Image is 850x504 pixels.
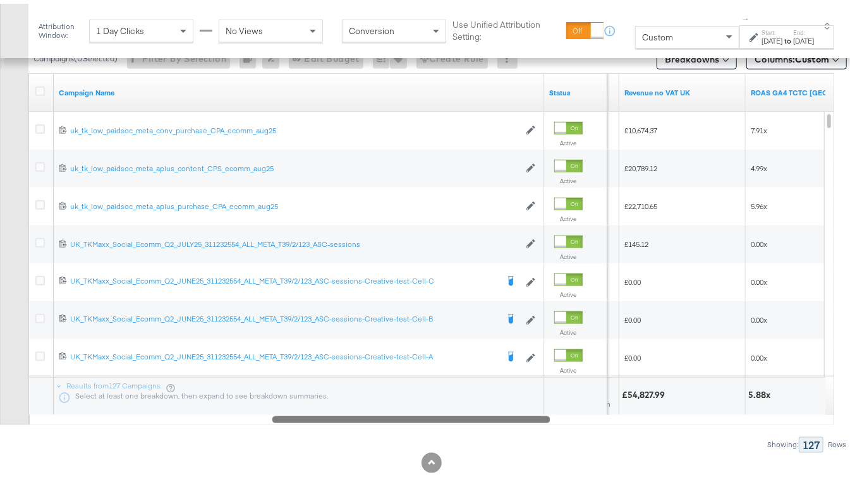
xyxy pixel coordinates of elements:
div: [DATE] [762,32,783,42]
div: UK_TKMaxx_Social_Ecomm_Q2_JULY25_311232554_ALL_META_T39/2/123_ASC-sessions [70,236,519,246]
div: UK_TKMaxx_Social_Ecomm_Q2_JUNE25_311232554_ALL_META_T39/2/123_ASC-sessions-Creative-test-Cell-C [70,272,497,282]
div: [DATE] [794,32,815,42]
label: Active [554,135,583,143]
a: Revenue minus VAT UK [624,84,741,94]
div: Rows [827,436,847,445]
button: Breakdowns [657,45,737,66]
label: Active [554,173,583,181]
label: End: [794,25,815,33]
span: £22,710.65 [624,198,657,207]
label: Start: [762,25,783,33]
span: ↑ [741,13,753,18]
a: uk_tk_low_paidsoc_meta_conv_purchase_CPA_ecomm_aug25 [70,122,519,133]
a: UK_TKMaxx_Social_Ecomm_Q2_JUNE25_311232554_ALL_META_T39/2/123_ASC-sessions-Creative-test-Cell-B [70,310,497,323]
span: 0.00x [751,236,767,245]
label: Active [554,325,583,333]
a: Your campaign name. [59,84,539,94]
a: uk_tk_low_paidsoc_meta_aplus_purchase_CPA_ecomm_aug25 [70,198,519,208]
span: 1 Day Clicks [96,21,144,33]
div: Showing: [767,436,799,445]
label: Active [554,211,583,219]
span: No Views [226,21,263,33]
span: 0.00x [751,273,767,283]
div: Campaigns ( 0 Selected) [33,49,118,61]
div: 0 [240,45,262,65]
span: Custom [795,50,829,61]
span: Columns: [755,49,829,62]
span: £0.00 [624,311,641,321]
div: uk_tk_low_paidsoc_meta_conv_purchase_CPA_ecomm_aug25 [70,122,519,132]
span: 0.00x [751,349,767,359]
a: Shows the current state of your Ad Campaign. [549,84,602,94]
span: 0.00x [751,311,767,321]
span: 4.99x [751,160,767,169]
span: £0.00 [624,273,641,283]
span: £0.00 [624,349,641,359]
label: Use Unified Attribution Setting: [452,15,561,39]
div: 127 [799,433,823,449]
a: UK_TKMaxx_Social_Ecomm_Q2_JULY25_311232554_ALL_META_T39/2/123_ASC-sessions [70,236,519,246]
strong: to [783,32,794,42]
div: 5.88x [748,385,774,397]
div: £54,827.99 [622,385,669,397]
div: Attribution Window: [38,18,83,36]
label: Active [554,287,583,295]
span: 5.96x [751,198,767,207]
span: £10,674.37 [624,122,657,131]
span: £145.12 [624,236,648,245]
button: Columns:Custom [746,45,847,66]
div: UK_TKMaxx_Social_Ecomm_Q2_JUNE25_311232554_ALL_META_T39/2/123_ASC-sessions-Creative-test-Cell-A [70,348,497,358]
a: UK_TKMaxx_Social_Ecomm_Q2_JUNE25_311232554_ALL_META_T39/2/123_ASC-sessions-Creative-test-Cell-A [70,348,497,361]
span: £20,789.12 [624,160,657,169]
a: UK_TKMaxx_Social_Ecomm_Q2_JUNE25_311232554_ALL_META_T39/2/123_ASC-sessions-Creative-test-Cell-C [70,272,497,285]
a: uk_tk_low_paidsoc_meta_aplus_content_CPS_ecomm_aug25 [70,160,519,171]
span: Conversion [349,21,394,33]
div: uk_tk_low_paidsoc_meta_aplus_purchase_CPA_ecomm_aug25 [70,198,519,208]
label: Active [554,249,583,257]
span: Custom [642,28,673,39]
div: UK_TKMaxx_Social_Ecomm_Q2_JUNE25_311232554_ALL_META_T39/2/123_ASC-sessions-Creative-test-Cell-B [70,310,497,320]
span: 7.91x [751,122,767,131]
label: Active [554,363,583,371]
